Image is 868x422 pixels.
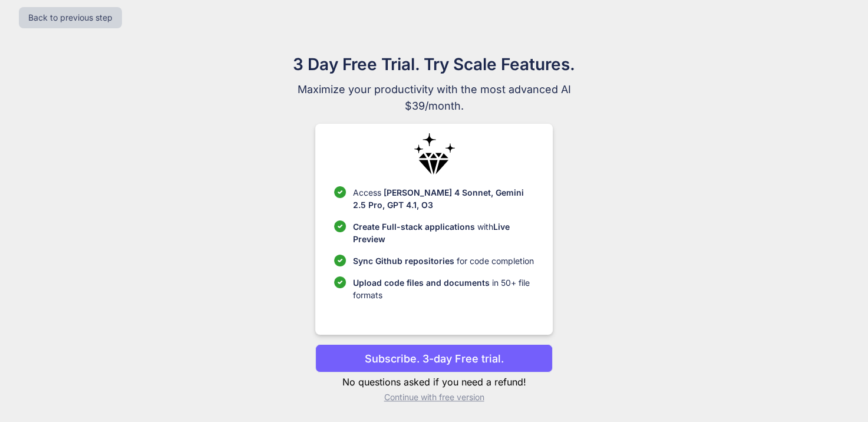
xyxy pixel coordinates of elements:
[334,220,346,232] img: checklist
[334,255,346,266] img: checklist
[315,344,553,372] button: Subscribe. 3-day Free trial.
[353,278,490,288] span: Upload code files and documents
[353,220,534,245] p: with
[353,255,534,267] p: for code completion
[236,52,632,77] h1: 3 Day Free Trial. Try Scale Features.
[19,7,122,28] button: Back to previous step
[353,186,534,211] p: Access
[315,391,553,403] p: Continue with free version
[334,276,346,288] img: checklist
[334,186,346,198] img: checklist
[236,98,632,114] span: $39/month.
[236,81,632,98] span: Maximize your productivity with the most advanced AI
[353,276,534,301] p: in 50+ file formats
[353,187,524,210] span: [PERSON_NAME] 4 Sonnet, Gemini 2.5 Pro, GPT 4.1, O3
[365,351,504,367] p: Subscribe. 3-day Free trial.
[315,375,553,389] p: No questions asked if you need a refund!
[353,222,477,232] span: Create Full-stack applications
[353,256,454,266] span: Sync Github repositories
